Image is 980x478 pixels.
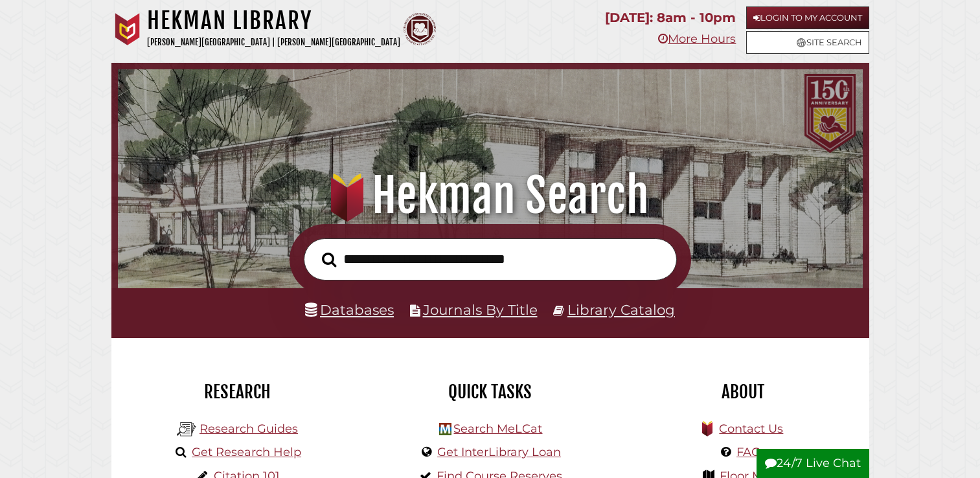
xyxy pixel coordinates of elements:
a: Get Research Help [192,445,301,459]
h2: About [626,381,860,403]
button: Search [315,249,343,271]
a: FAQs [736,445,767,459]
h2: Quick Tasks [374,381,607,403]
i: Search [322,251,336,267]
p: [DATE]: 8am - 10pm [605,6,736,29]
h1: Hekman Search [132,167,848,224]
a: Library Catalog [567,301,675,318]
img: Calvin University [111,13,144,45]
p: [PERSON_NAME][GEOGRAPHIC_DATA] | [PERSON_NAME][GEOGRAPHIC_DATA] [147,35,400,50]
a: Databases [305,301,394,318]
a: Login to My Account [746,6,869,29]
a: Contact Us [719,422,783,436]
img: Calvin Theological Seminary [404,13,436,45]
a: Research Guides [199,422,298,436]
a: Site Search [746,31,869,54]
h2: Research [121,381,354,403]
img: Hekman Library Logo [439,423,451,435]
a: Journals By Title [423,301,538,318]
h1: Hekman Library [147,6,400,35]
a: More Hours [658,32,736,46]
a: Search MeLCat [453,422,542,436]
a: Get InterLibrary Loan [437,445,561,459]
img: Hekman Library Logo [177,420,196,439]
